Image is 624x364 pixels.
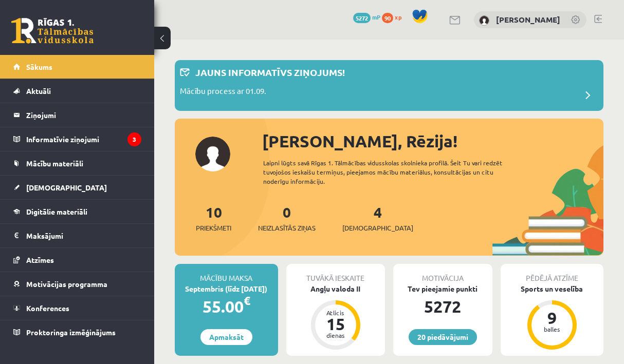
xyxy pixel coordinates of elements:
div: Atlicis [320,310,351,316]
div: Laipni lūgts savā Rīgas 1. Tālmācības vidusskolas skolnieka profilā. Šeit Tu vari redzēt tuvojošo... [263,158,520,186]
div: Mācību maksa [175,264,278,283]
span: 5272 [353,13,371,23]
a: Informatīvie ziņojumi3 [13,127,141,151]
a: 10Priekšmeti [196,203,231,233]
a: Jauns informatīvs ziņojums! Mācību process ar 01.09. [180,65,598,106]
a: Digitālie materiāli [13,200,141,223]
span: Motivācijas programma [26,279,107,289]
a: 5272 mP [353,13,380,21]
div: Tuvākā ieskaite [286,264,386,283]
span: 90 [382,13,393,23]
div: Motivācija [393,264,492,283]
a: [PERSON_NAME] [496,14,560,25]
div: 55.00 [175,294,278,319]
div: Tev pieejamie punkti [393,283,492,294]
p: Mācību process ar 01.09. [180,85,266,100]
div: Septembris (līdz [DATE]) [175,283,278,294]
div: 5272 [393,294,492,319]
span: [DEMOGRAPHIC_DATA] [26,183,107,192]
a: Apmaksāt [200,329,252,345]
span: [DEMOGRAPHIC_DATA] [342,223,413,233]
span: Priekšmeti [196,223,231,233]
span: mP [372,13,380,21]
a: 0Neizlasītās ziņas [258,203,316,233]
div: Pēdējā atzīme [501,264,604,283]
a: Ziņojumi [13,103,141,127]
legend: Maksājumi [26,224,141,247]
a: Proktoringa izmēģinājums [13,320,141,344]
a: Sākums [13,55,141,79]
a: Sports un veselība 9 balles [501,283,604,351]
a: 90 xp [382,13,407,21]
a: Konferences [13,296,141,320]
p: Jauns informatīvs ziņojums! [195,65,345,79]
span: Mācību materiāli [26,159,83,168]
a: Angļu valoda II Atlicis 15 dienas [286,283,386,351]
a: Motivācijas programma [13,272,141,296]
a: Mācību materiāli [13,151,141,175]
a: Maksājumi [13,224,141,247]
a: Aktuāli [13,79,141,103]
a: Atzīmes [13,248,141,272]
div: dienas [320,332,351,338]
legend: Informatīvie ziņojumi [26,127,141,151]
i: 3 [127,132,141,146]
span: Aktuāli [26,86,51,95]
div: Sports un veselība [501,283,604,294]
div: 9 [537,310,567,326]
img: Rēzija Gerenovska [479,15,489,26]
span: Konferences [26,303,69,313]
legend: Ziņojumi [26,103,141,127]
div: [PERSON_NAME], Rēzija! [262,129,603,154]
span: Sākums [26,62,52,71]
a: 4[DEMOGRAPHIC_DATA] [342,203,413,233]
span: Atzīmes [26,255,54,264]
a: [DEMOGRAPHIC_DATA] [13,176,141,199]
div: Angļu valoda II [286,283,386,294]
div: 15 [320,316,351,332]
a: 20 piedāvājumi [409,329,477,345]
span: € [244,293,250,308]
a: Rīgas 1. Tālmācības vidusskola [11,18,94,44]
span: Digitālie materiāli [26,207,87,216]
span: Proktoringa izmēģinājums [26,328,116,337]
div: balles [537,326,567,332]
span: xp [395,13,401,21]
span: Neizlasītās ziņas [258,223,316,233]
